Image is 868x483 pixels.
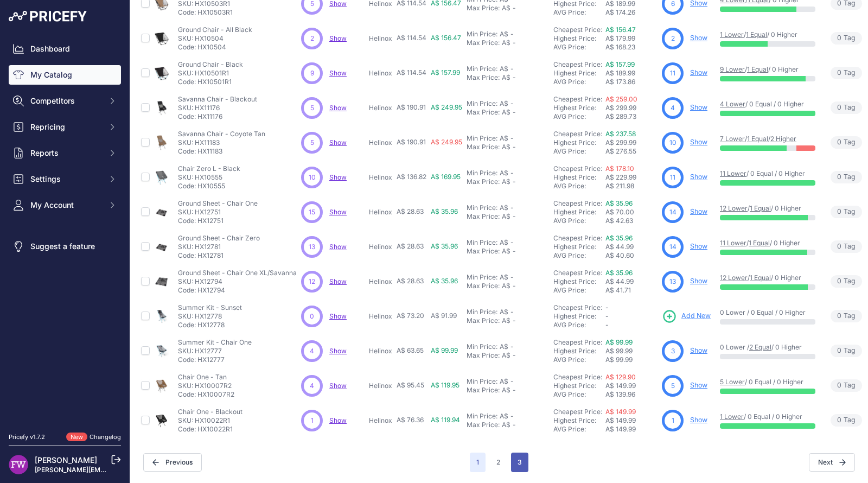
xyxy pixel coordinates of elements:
[467,282,500,290] div: Max Price:
[605,138,636,147] span: A$ 299.99
[502,143,510,151] div: A$
[671,34,675,43] span: 2
[431,34,461,42] span: A$ 156.47
[605,408,636,416] a: A$ 149.99
[720,65,745,73] a: 9 Lower
[397,34,426,42] span: A$ 114.54
[500,99,508,108] div: A$
[329,416,347,424] a: Show
[508,238,514,247] div: -
[553,269,602,277] a: Cheapest Price:
[329,208,347,216] a: Show
[467,204,497,212] div: Min Price:
[397,173,426,181] span: A$ 136.82
[605,164,634,173] a: A$ 178.10
[329,34,347,42] span: Show
[553,243,605,251] div: Highest Price:
[747,65,768,73] a: 1 Equal
[329,312,347,320] a: Show
[500,134,508,143] div: A$
[605,78,658,86] div: A$ 173.86
[720,30,815,39] p: / / 0 Higher
[553,408,602,416] a: Cheapest Price:
[310,312,314,321] span: 0
[178,43,252,52] p: Code: HX10504
[178,303,242,312] p: Summer Kit - Sunset
[671,103,675,113] span: 4
[467,65,497,73] div: Min Price:
[508,134,514,143] div: -
[431,242,458,250] span: A$ 35.96
[467,73,500,82] div: Max Price:
[178,269,297,277] p: Ground Sheet - Chair One XL/Savanna
[502,282,510,290] div: A$
[467,39,500,47] div: Max Price:
[720,169,815,178] p: / 0 Equal / 0 Higher
[9,39,121,420] nav: Sidebar
[605,182,658,190] div: A$ 211.98
[310,138,314,148] span: 5
[690,34,707,42] a: Show
[831,275,862,288] span: Tag
[553,112,605,121] div: AVG Price:
[178,69,243,78] p: SKU: HX10501R1
[329,104,347,112] span: Show
[369,69,392,78] p: Helinox
[690,242,707,250] a: Show
[605,338,633,346] a: A$ 99.99
[553,138,605,147] div: Highest Price:
[690,103,707,111] a: Show
[553,303,602,312] a: Cheapest Price:
[749,343,771,351] a: 2 Equal
[467,247,500,256] div: Max Price:
[502,177,510,186] div: A$
[669,277,676,287] span: 13
[329,382,347,390] a: Show
[329,243,347,251] a: Show
[670,173,675,182] span: 11
[431,312,457,320] span: A$ 91.99
[720,135,815,143] p: / /
[329,138,347,147] span: Show
[431,277,458,285] span: A$ 35.96
[329,173,347,181] span: Show
[467,4,500,12] div: Max Price:
[30,148,101,158] span: Reports
[30,200,101,211] span: My Account
[369,104,392,112] p: Helinox
[553,147,605,156] div: AVG Price:
[369,34,392,43] p: Helinox
[605,303,609,312] span: -
[178,147,265,156] p: Code: HX11183
[605,286,658,295] div: A$ 41.71
[467,99,497,108] div: Min Price:
[553,69,605,78] div: Highest Price:
[9,11,87,22] img: Pricefy Logo
[9,169,121,189] button: Settings
[178,208,258,217] p: SKU: HX12751
[9,39,121,59] a: Dashboard
[500,308,508,316] div: A$
[178,130,265,138] p: Savanna Chair - Coyote Tan
[809,453,855,472] button: Next
[510,282,516,290] div: -
[500,169,508,177] div: A$
[467,212,500,221] div: Max Price:
[553,338,602,346] a: Cheapest Price:
[720,274,748,282] a: 12 Lower
[369,208,392,217] p: Helinox
[553,78,605,86] div: AVG Price:
[329,277,347,285] a: Show
[397,138,426,146] span: A$ 190.91
[502,4,510,12] div: A$
[605,69,635,77] span: A$ 189.99
[670,68,675,78] span: 11
[720,30,744,39] a: 1 Lower
[467,177,500,186] div: Max Price:
[178,104,257,112] p: SKU: HX11176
